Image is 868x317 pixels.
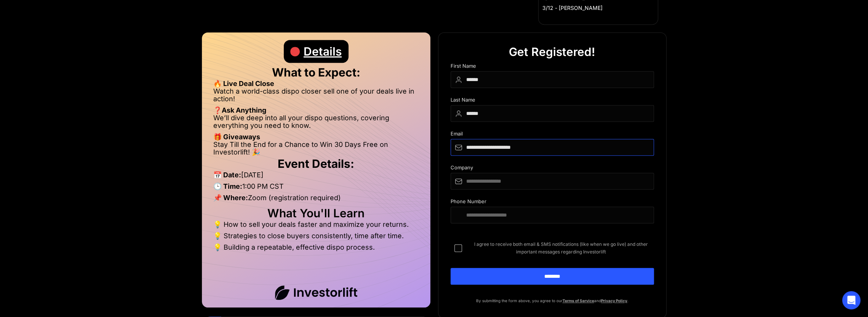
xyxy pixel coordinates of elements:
[451,63,654,297] form: DIspo Day Main Form
[213,106,266,114] strong: ❓Ask Anything
[601,298,627,303] a: Privacy Policy
[842,291,860,309] div: Open Intercom Messenger
[451,97,654,105] div: Last Name
[213,221,419,232] li: 💡 How to sell your deals faster and maximize your returns.
[272,65,360,79] strong: What to Expect:
[213,171,419,183] li: [DATE]
[304,40,342,63] div: Details
[451,297,654,304] p: By submitting the form above, you agree to our and .
[213,209,419,217] h2: What You'll Learn
[213,88,419,107] li: Watch a world-class dispo closer sell one of your deals live in action!
[213,114,419,133] li: We’ll dive deep into all your dispo questions, covering everything you need to know.
[451,131,654,139] div: Email
[213,171,241,179] strong: 📅 Date:
[213,80,274,88] strong: 🔥 Live Deal Close
[468,241,654,256] span: I agree to receive both email & SMS notifications (like when we go live) and other important mess...
[213,141,419,156] li: Stay Till the End for a Chance to Win 30 Days Free on Investorlift! 🎉
[213,183,419,194] li: 1:00 PM CST
[213,244,419,251] li: 💡 Building a repeatable, effective dispo process.
[213,232,419,244] li: 💡 Strategies to close buyers consistently, time after time.
[509,40,595,63] div: Get Registered!
[278,157,354,170] strong: Event Details:
[213,194,419,205] li: Zoom (registration required)
[213,194,248,202] strong: 📌 Where:
[213,182,242,190] strong: 🕒 Time:
[213,133,260,141] strong: 🎁 Giveaways
[563,298,594,303] a: Terms of Service
[451,199,654,207] div: Phone Number
[451,165,654,173] div: Company
[451,63,654,71] div: First Name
